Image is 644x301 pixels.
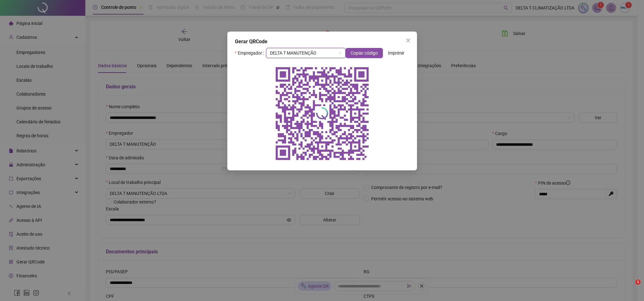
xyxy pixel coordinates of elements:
button: Close [403,35,413,45]
span: 1 [635,280,641,285]
div: Gerar QRCode [235,38,409,45]
span: close [406,38,411,43]
button: Imprimir [383,48,409,58]
span: Copiar código [351,50,378,56]
button: Copiar código [346,48,383,58]
span: DELTA T MANUTENÇÃO [270,48,342,58]
iframe: Intercom live chat [623,280,638,295]
span: Imprimir [388,50,404,56]
label: Empregador [235,48,266,58]
img: qrcode do empregador [272,63,373,164]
